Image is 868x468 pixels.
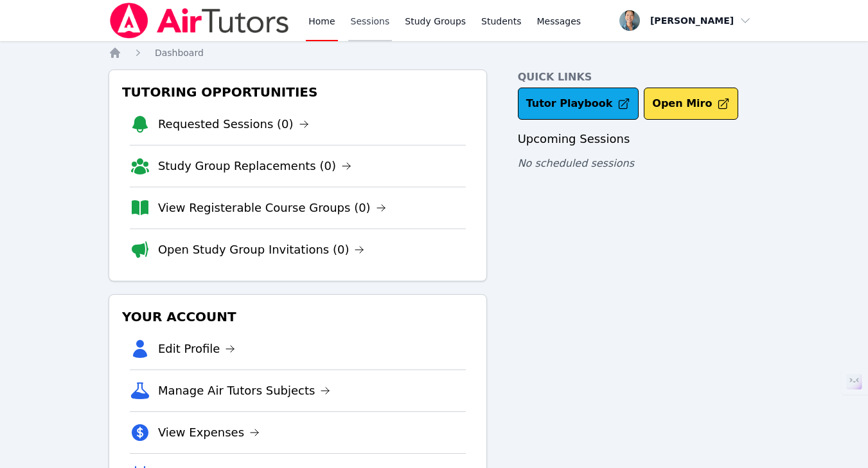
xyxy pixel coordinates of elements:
a: Requested Sessions (0) [158,115,309,133]
a: Study Group Replacements (0) [158,157,351,175]
span: No scheduled sessions [518,157,634,169]
h3: Tutoring Opportunities [120,80,476,104]
button: Open Miro [644,88,738,120]
a: Open Study Group Invitations (0) [158,241,365,259]
h4: Quick Links [518,70,760,85]
a: Edit Profile [158,340,236,358]
nav: Breadcrumb [109,46,759,59]
h3: Upcoming Sessions [518,130,760,148]
img: Air Tutors [109,3,290,39]
span: Messages [537,15,581,28]
a: Dashboard [155,46,204,59]
h3: Your Account [120,305,476,328]
a: Tutor Playbook [518,88,639,120]
a: View Expenses [158,424,260,442]
a: View Registerable Course Groups (0) [158,199,386,217]
a: Manage Air Tutors Subjects [158,382,331,400]
span: Dashboard [155,48,204,58]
